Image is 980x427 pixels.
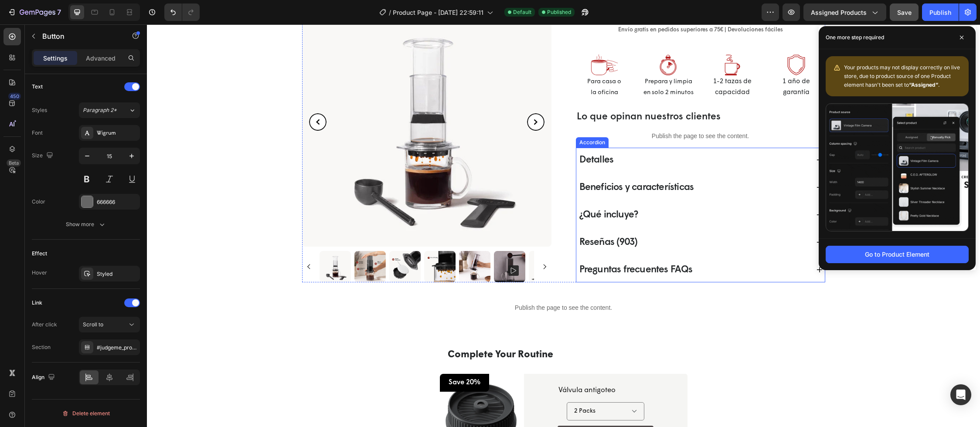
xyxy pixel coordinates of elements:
[636,65,663,71] span: garantía
[97,344,138,352] div: #judgeme_product_reviews
[429,30,486,51] img: gempages_578499737947210633-6a6af4dc-11c7-4286-8888-41f3d9fde81c.svg
[493,30,550,51] img: gempages_578499737947210633-20b6a944-fc0f-4302-b268-f0f8e03aa266.svg
[79,317,140,332] button: Scroll to
[393,8,483,17] span: Product Page - [DATE] 22:59:11
[547,8,571,16] span: Published
[301,322,533,339] p: Complete Your Routine
[393,237,403,247] button: Carousel Next Arrow
[32,198,45,206] div: Color
[32,217,140,232] button: Show more
[566,54,605,71] span: 1-2 tazas de capacidad
[3,3,65,21] button: 7
[32,343,51,351] div: Section
[97,270,138,278] div: Styled
[493,52,549,74] p: Prepara y limpia en solo 2 minutos
[83,106,117,114] span: Paragraph 2*
[429,107,678,116] p: Publish the page to see the content.
[32,83,43,91] div: Text
[557,30,614,51] img: gempages_578499737947210633-41e94754-c259-4785-86cc-e99084a6b677.svg
[164,3,200,21] div: Undo/Redo
[32,150,55,162] div: Size
[86,54,116,63] p: Advanced
[32,129,43,137] div: Font
[432,241,546,251] span: Preguntas frecuentes FAQs
[380,89,398,106] button: Carousel Next Arrow
[430,0,677,10] p: Envío gratis en pedidos superiores a 75€ | Devoluciones fáciles
[826,246,969,263] button: Go to Product Element
[411,359,507,373] h2: Válvula antigoteo
[636,54,663,61] span: 1 año de
[803,3,886,21] button: Assigned Products
[811,8,867,17] span: Assigned Products
[909,81,938,88] b: “Assigned”
[621,30,678,51] img: gempages_578499737947210633-4f116ef7-c960-42b8-bd5d-d5c1e0114df1.svg
[32,372,57,383] div: Align
[826,33,884,42] p: One more step required
[32,407,140,420] button: Delete element
[7,159,21,166] div: Beta
[865,250,929,259] div: Go to Product Element
[929,8,951,17] div: Publish
[42,31,116,41] p: Button
[32,299,42,307] div: Link
[32,269,47,277] div: Hover
[83,321,103,328] span: Scroll to
[513,8,531,16] span: Default
[57,7,61,17] p: 7
[432,156,547,170] p: Beneficios y características
[32,106,47,114] div: Styles
[162,89,180,106] button: Carousel Back Arrow
[432,131,467,141] span: Detalles
[8,93,21,100] div: 450
[430,52,486,74] p: Para casa o la oficina
[97,129,138,137] div: Wigrum
[432,186,491,196] span: ¿Qué incluye?
[431,114,460,122] div: Accordion
[302,354,333,363] p: Save 20%
[79,102,140,118] button: Paragraph 2*
[950,384,971,405] div: Open Intercom Messenger
[429,86,678,100] h2: Lo que opinan nuestros clientes
[411,401,507,422] button: Carrito
[32,321,57,329] div: After click
[897,9,912,16] span: Save
[62,408,110,419] div: Delete element
[432,213,491,223] span: Reseñas (903)
[97,198,138,206] div: 666666
[32,250,47,258] div: Effect
[389,8,391,17] span: /
[43,54,68,63] p: Settings
[844,64,960,88] span: Your products may not display correctly on live store, due to product source of one Product eleme...
[922,3,959,21] button: Publish
[890,3,919,21] button: Save
[157,237,167,247] button: Carousel Back Arrow
[66,220,106,229] div: Show more
[147,24,980,427] iframe: Design area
